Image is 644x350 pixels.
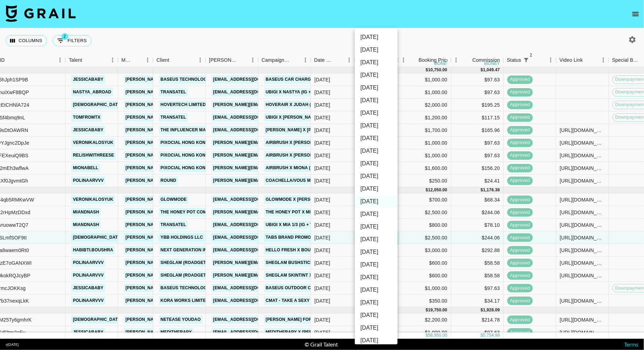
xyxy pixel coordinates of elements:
[355,271,398,284] li: [DATE]
[355,183,398,195] li: [DATE]
[355,56,398,69] li: [DATE]
[355,296,398,309] li: [DATE]
[355,170,398,183] li: [DATE]
[355,94,398,107] li: [DATE]
[355,195,398,208] li: [DATE]
[355,309,398,322] li: [DATE]
[355,284,398,296] li: [DATE]
[355,220,398,233] li: [DATE]
[355,107,398,119] li: [DATE]
[355,334,398,347] li: [DATE]
[355,233,398,246] li: [DATE]
[355,246,398,258] li: [DATE]
[355,208,398,220] li: [DATE]
[355,258,398,271] li: [DATE]
[355,145,398,157] li: [DATE]
[355,157,398,170] li: [DATE]
[355,69,398,81] li: [DATE]
[355,132,398,145] li: [DATE]
[355,81,398,94] li: [DATE]
[355,31,398,44] li: [DATE]
[355,322,398,334] li: [DATE]
[355,44,398,56] li: [DATE]
[355,119,398,132] li: [DATE]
